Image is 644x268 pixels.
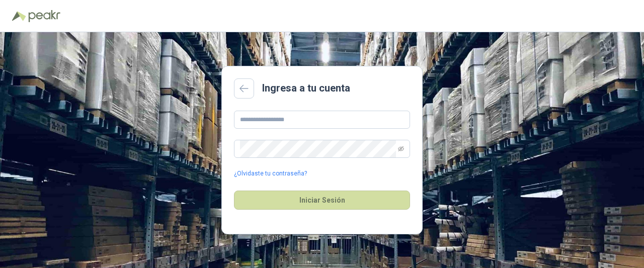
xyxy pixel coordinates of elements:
[28,10,60,22] img: Peakr
[234,169,307,178] a: ¿Olvidaste tu contraseña?
[398,146,404,152] span: eye-invisible
[234,191,410,210] button: Iniciar Sesión
[12,11,26,21] img: Logo
[262,80,350,96] h2: Ingresa a tu cuenta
